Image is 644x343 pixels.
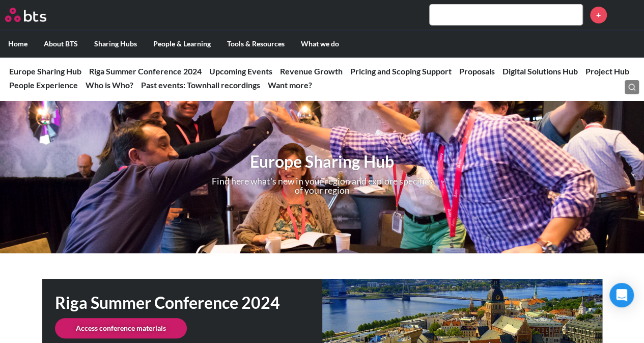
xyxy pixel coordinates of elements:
a: Upcoming Events [209,66,272,76]
a: Want more? [268,80,312,90]
a: + [590,7,607,23]
a: Go home [5,8,65,22]
a: Who is Who? [86,80,133,90]
a: Profile [614,3,639,27]
h1: Europe Sharing Hub [183,150,461,173]
h1: Riga Summer Conference 2024 [55,292,322,314]
label: What we do [293,31,347,57]
a: People Experience [9,80,78,90]
a: Past events: Townhall recordings [141,80,260,90]
label: People & Learning [145,31,219,57]
a: Pricing and Scoping Support [350,66,452,76]
a: Europe Sharing Hub [9,66,81,76]
img: Gillian McCarron [614,3,639,27]
label: Tools & Resources [219,31,293,57]
div: Open Intercom Messenger [609,283,634,307]
a: Digital Solutions Hub [502,66,578,76]
a: Revenue Growth [280,66,343,76]
p: Find here what's new in your region and explore specifics of your region [211,177,433,195]
label: About BTS [36,31,86,57]
a: Project Hub [585,66,629,76]
a: Riga Summer Conference 2024 [89,66,202,76]
label: Sharing Hubs [86,31,145,57]
a: Access conference materials [55,318,187,338]
img: BTS Logo [5,8,46,22]
a: Proposals [459,66,495,76]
